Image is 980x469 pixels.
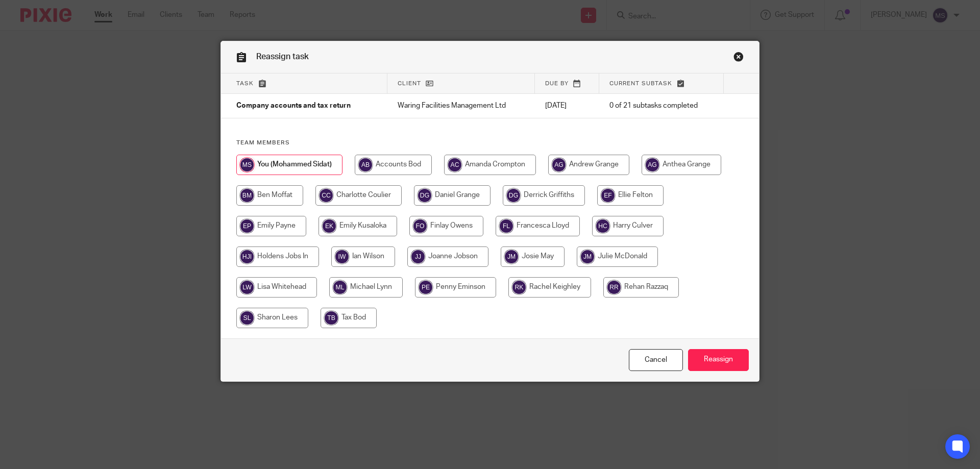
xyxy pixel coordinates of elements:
td: 0 of 21 subtasks completed [599,94,724,118]
a: Close this dialog window [629,349,683,371]
span: Company accounts and tax return [236,103,351,110]
span: Client [398,81,421,86]
a: Close this dialog window [733,52,744,65]
span: Current subtask [609,81,672,86]
span: Task [236,81,254,86]
p: Waring Facilities Management Ltd [398,101,525,111]
p: [DATE] [545,101,589,111]
span: Reassign task [256,53,309,61]
input: Reassign [688,349,749,371]
h4: Team members [236,139,744,147]
span: Due by [545,81,569,86]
